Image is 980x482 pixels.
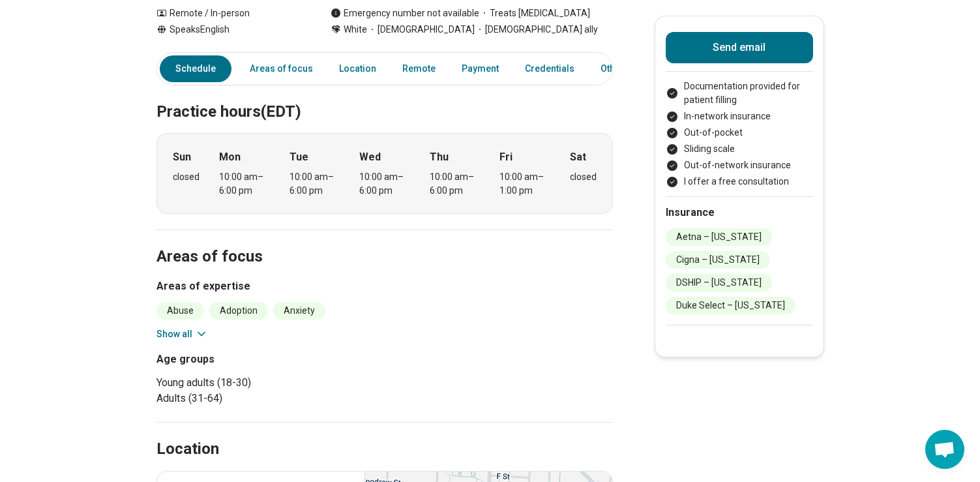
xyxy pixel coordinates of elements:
[666,274,772,292] li: DSHIP – [US_STATE]
[156,215,613,268] h2: Areas of focus
[359,149,381,165] strong: Wed
[666,126,813,140] li: Out-of-pocket
[290,170,340,198] div: 10:00 am – 6:00 pm
[666,110,813,123] li: In-network insurance
[570,149,586,165] strong: Sat
[156,352,379,367] h3: Age groups
[666,80,813,188] ul: Payment options
[359,170,409,198] div: 10:00 am – 6:00 pm
[219,170,269,198] div: 10:00 am – 6:00 pm
[219,149,241,165] strong: Mon
[344,23,367,37] span: White
[367,23,475,37] span: [DEMOGRAPHIC_DATA]
[156,279,613,294] h3: Areas of expertise
[156,7,304,20] div: Remote / In-person
[925,430,964,469] div: Open chat
[499,170,550,198] div: 10:00 am – 1:00 pm
[173,149,191,165] strong: Sun
[666,205,813,220] h2: Insurance
[173,170,200,184] div: closed
[331,55,384,82] a: Location
[273,302,325,320] li: Anxiety
[331,7,479,20] div: Emergency number not available
[593,55,640,82] a: Other
[156,375,379,391] li: Young adults (18-30)
[156,327,208,341] button: Show all
[666,158,813,172] li: Out-of-network insurance
[666,228,772,246] li: Aetna – [US_STATE]
[666,175,813,188] li: I offer a free consultation
[479,7,590,20] span: Treats [MEDICAL_DATA]
[160,55,231,82] a: Schedule
[242,55,321,82] a: Areas of focus
[475,23,598,37] span: [DEMOGRAPHIC_DATA] ally
[290,149,308,165] strong: Tue
[666,251,770,269] li: Cigna – [US_STATE]
[394,55,443,82] a: Remote
[666,32,813,63] button: Send email
[517,55,582,82] a: Credentials
[666,142,813,156] li: Sliding scale
[156,70,613,123] h2: Practice hours (EDT)
[156,23,304,37] div: Speaks English
[209,302,268,320] li: Adoption
[666,80,813,107] li: Documentation provided for patient filling
[156,391,379,406] li: Adults (31-64)
[156,302,204,320] li: Abuse
[666,297,795,314] li: Duke Select – [US_STATE]
[499,149,512,165] strong: Fri
[156,133,613,214] div: When does the program meet?
[570,170,597,184] div: closed
[430,170,480,198] div: 10:00 am – 6:00 pm
[430,149,449,165] strong: Thu
[156,438,219,460] h2: Location
[454,55,507,82] a: Payment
